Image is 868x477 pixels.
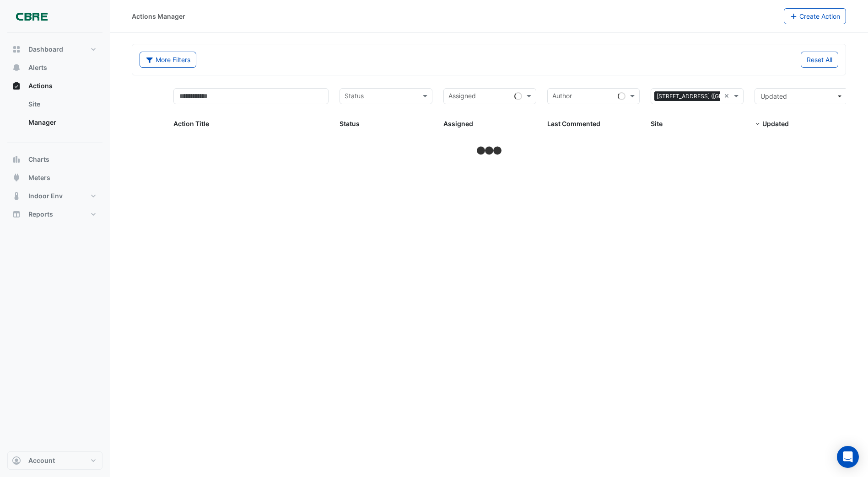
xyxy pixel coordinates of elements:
[7,95,102,135] div: Actions
[12,191,21,201] app-icon: Indoor Env
[7,169,102,187] button: Meters
[760,92,787,100] span: Updated
[651,120,663,127] span: Site
[755,88,847,104] button: Updated
[7,205,102,223] button: Reports
[7,58,102,77] button: Alerts
[654,91,774,101] span: [STREET_ADDRESS] ([GEOGRAPHIC_DATA])
[340,120,360,127] span: Status
[12,63,21,72] app-icon: Alerts
[12,173,21,182] app-icon: Meters
[21,95,102,113] a: Site
[7,77,102,95] button: Actions
[762,120,789,127] span: Updated
[724,91,732,101] span: Clear
[28,45,63,54] span: Dashboard
[7,187,102,205] button: Indoor Env
[443,120,473,127] span: Assigned
[28,210,53,219] span: Reports
[12,210,21,219] app-icon: Reports
[801,52,838,68] button: Reset All
[7,150,102,169] button: Charts
[132,11,185,21] div: Actions Manager
[28,63,47,72] span: Alerts
[547,120,600,127] span: Last Commented
[784,8,846,24] button: Create Action
[12,81,21,90] app-icon: Actions
[7,451,102,470] button: Account
[28,191,63,201] span: Indoor Env
[28,456,55,465] span: Account
[28,81,53,90] span: Actions
[140,52,196,68] button: More Filters
[28,173,50,182] span: Meters
[173,120,209,127] span: Action Title
[12,45,21,54] app-icon: Dashboard
[12,155,21,164] app-icon: Charts
[28,155,49,164] span: Charts
[837,446,859,468] div: Open Intercom Messenger
[21,113,102,132] a: Manager
[11,7,52,26] img: Company Logo
[7,40,102,58] button: Dashboard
